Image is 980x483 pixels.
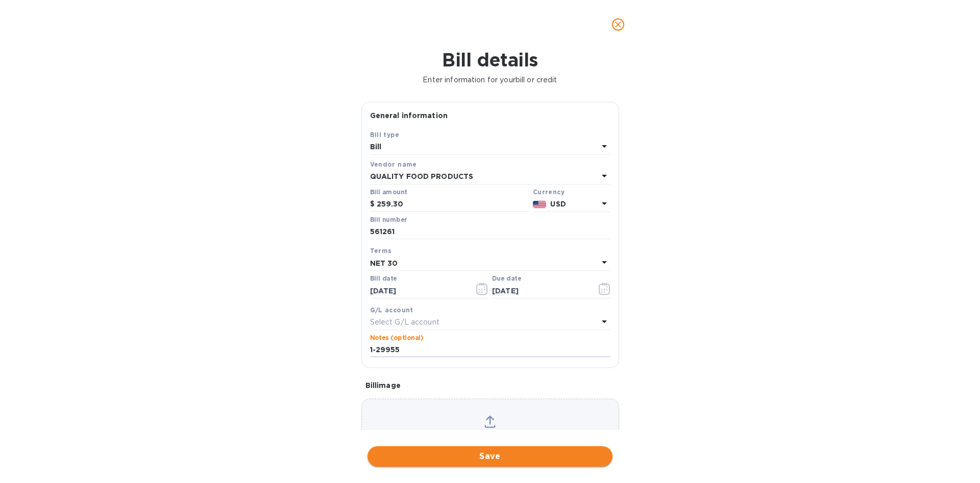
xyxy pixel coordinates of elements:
img: USD [533,201,547,208]
b: G/L account [370,306,413,314]
b: Terms [370,247,392,255]
b: NET 30 [370,259,398,267]
div: $ [370,197,377,212]
input: Enter bill number [370,224,610,240]
button: Save [367,446,612,467]
p: Bill image [365,380,615,390]
input: Enter notes [370,342,610,358]
b: Bill [370,143,382,151]
label: Notes (optional) [370,335,424,341]
h1: Bill details [8,49,972,71]
span: Save [376,450,604,463]
label: Bill amount [370,189,407,195]
input: Select date [370,283,467,298]
b: Bill type [370,131,400,139]
p: Select G/L account [370,317,439,328]
input: Due date [492,283,589,298]
p: Enter information for your bill or credit [8,75,972,85]
b: USD [550,200,566,208]
b: QUALITY FOOD PRODUCTS [370,172,474,180]
b: General information [370,111,448,120]
label: Bill date [370,276,397,282]
b: Vendor name [370,160,417,168]
label: Due date [492,276,521,282]
label: Bill number [370,217,407,223]
input: $ Enter bill amount [377,197,529,212]
b: Currency [533,188,565,196]
button: close [606,12,630,37]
